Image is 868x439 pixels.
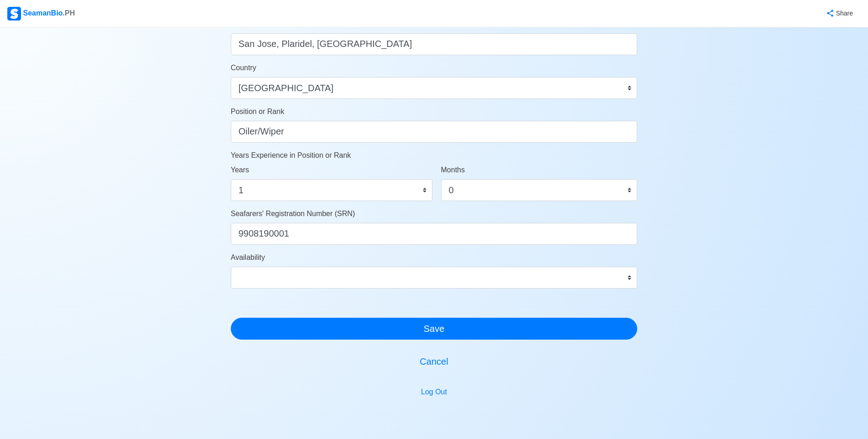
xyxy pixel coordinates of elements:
[63,9,75,17] span: .PH
[441,165,465,176] label: Months
[7,7,75,21] div: SeamanBio
[231,318,638,340] button: Save
[817,5,861,22] button: Share
[231,20,258,28] span: Address
[231,121,638,143] input: ex. 2nd Officer w/ Master License
[231,223,638,245] input: ex. 1234567890
[231,252,265,263] label: Availability
[231,210,355,217] span: Seafarers' Registration Number (SRN)
[231,33,638,55] input: ex. Pooc Occidental, Tubigon, Bohol
[415,383,453,401] button: Log Out
[7,7,21,21] img: Logo
[231,62,256,73] label: Country
[231,108,284,115] span: Position or Rank
[231,165,249,176] label: Years
[231,150,638,161] p: Years Experience in Position or Rank
[231,351,638,372] button: Cancel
